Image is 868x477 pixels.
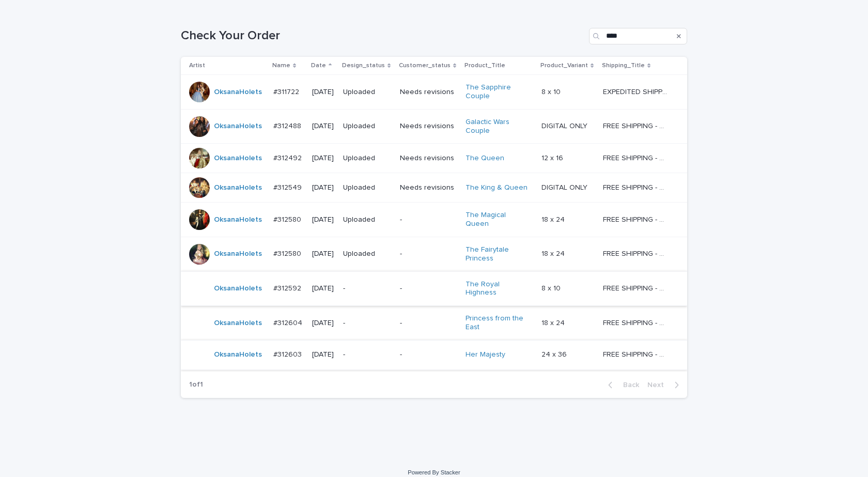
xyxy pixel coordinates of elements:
[214,88,262,97] a: OksanaHolets
[181,109,687,144] tr: OksanaHolets #312488#312488 [DATE]UploadedNeeds revisionsGalactic Wars Couple DIGITAL ONLYDIGITAL...
[466,280,530,298] a: The Royal Highness
[400,122,458,131] p: Needs revisions
[603,152,670,163] p: FREE SHIPPING - preview in 1-2 business days, after your approval delivery will take 5-10 b.d.
[603,213,670,224] p: FREE SHIPPING - preview in 1-2 business days, after your approval delivery will take 5-10 b.d.
[643,380,687,390] button: Next
[603,282,670,293] p: FREE SHIPPING - preview in 1-2 business days, after your approval delivery will take 5-10 b.d.
[541,282,563,293] p: 8 x 10
[312,284,335,293] p: [DATE]
[603,120,670,131] p: FREE SHIPPING - preview in 1-2 business days, after your approval delivery will take 5-10 b.d.
[541,348,569,359] p: 24 x 36
[312,154,335,163] p: [DATE]
[181,28,585,43] h1: Check Your Order
[603,86,670,97] p: EXPEDITED SHIPPING - preview in 1 business day; delivery up to 5 business days after your approval.
[181,237,687,271] tr: OksanaHolets #312580#312580 [DATE]Uploaded-The Fairytale Princess 18 x 2418 x 24 FREE SHIPPING - ...
[312,250,335,258] p: [DATE]
[312,350,335,359] p: [DATE]
[343,250,392,258] p: Uploaded
[466,83,530,101] a: The Sapphire Couple
[603,317,670,328] p: FREE SHIPPING - preview in 1-2 business days, after your approval delivery will take 5-10 b.d.
[343,154,392,163] p: Uploaded
[214,284,262,293] a: OksanaHolets
[312,216,335,224] p: [DATE]
[603,181,670,192] p: FREE SHIPPING - preview in 1-2 business days, after your approval delivery will take 5-10 b.d.
[181,203,687,237] tr: OksanaHolets #312580#312580 [DATE]Uploaded-The Magical Queen 18 x 2418 x 24 FREE SHIPPING - previ...
[273,282,303,293] p: #312592
[466,118,530,135] a: Galactic Wars Couple
[214,350,262,359] a: OksanaHolets
[466,211,530,228] a: The Magical Queen
[602,60,645,71] p: Shipping_Title
[343,319,392,328] p: -
[343,122,392,131] p: Uploaded
[189,60,205,71] p: Artist
[214,122,262,131] a: OksanaHolets
[400,216,458,224] p: -
[399,60,451,71] p: Customer_status
[273,248,303,258] p: #312580
[312,122,335,131] p: [DATE]
[273,86,301,97] p: #311722
[466,154,504,163] a: The Queen
[603,248,670,258] p: FREE SHIPPING - preview in 1-2 business days, after your approval delivery will take 5-10 b.d.
[541,120,590,131] p: DIGITAL ONLY
[273,213,303,224] p: #312580
[343,350,392,359] p: -
[408,469,460,475] a: Powered By Stacker
[214,250,262,258] a: OksanaHolets
[273,181,304,192] p: #312549
[600,380,643,390] button: Back
[311,60,326,71] p: Date
[647,381,670,389] span: Next
[312,88,335,97] p: [DATE]
[400,350,458,359] p: -
[541,317,567,328] p: 18 x 24
[343,216,392,224] p: Uploaded
[342,60,385,71] p: Design_status
[541,248,567,258] p: 18 x 24
[400,250,458,258] p: -
[617,381,639,389] span: Back
[181,372,211,397] p: 1 of 1
[541,213,567,224] p: 18 x 24
[541,181,590,192] p: DIGITAL ONLY
[181,306,687,341] tr: OksanaHolets #312604#312604 [DATE]--Princess from the East 18 x 2418 x 24 FREE SHIPPING - preview...
[214,216,262,224] a: OksanaHolets
[343,183,392,192] p: Uploaded
[466,245,530,263] a: The Fairytale Princess
[466,183,528,192] a: The King & Queen
[272,60,290,71] p: Name
[181,340,687,370] tr: OksanaHolets #312603#312603 [DATE]--Her Majesty 24 x 3624 x 36 FREE SHIPPING - preview in 1-2 bus...
[214,154,262,163] a: OksanaHolets
[273,348,304,359] p: #312603
[464,60,505,71] p: Product_Title
[273,152,304,163] p: #312492
[400,154,458,163] p: Needs revisions
[400,319,458,328] p: -
[400,183,458,192] p: Needs revisions
[540,60,588,71] p: Product_Variant
[343,88,392,97] p: Uploaded
[466,314,530,332] a: Princess from the East
[181,144,687,173] tr: OksanaHolets #312492#312492 [DATE]UploadedNeeds revisionsThe Queen 12 x 1612 x 16 FREE SHIPPING -...
[400,88,458,97] p: Needs revisions
[181,173,687,203] tr: OksanaHolets #312549#312549 [DATE]UploadedNeeds revisionsThe King & Queen DIGITAL ONLYDIGITAL ONL...
[541,86,563,97] p: 8 x 10
[312,319,335,328] p: [DATE]
[589,28,687,44] input: Search
[312,183,335,192] p: [DATE]
[466,350,505,359] a: Her Majesty
[214,183,262,192] a: OksanaHolets
[400,284,458,293] p: -
[181,75,687,110] tr: OksanaHolets #311722#311722 [DATE]UploadedNeeds revisionsThe Sapphire Couple 8 x 108 x 10 EXPEDIT...
[273,120,303,131] p: #312488
[273,317,304,328] p: #312604
[181,271,687,306] tr: OksanaHolets #312592#312592 [DATE]--The Royal Highness 8 x 108 x 10 FREE SHIPPING - preview in 1-...
[541,152,565,163] p: 12 x 16
[603,348,670,359] p: FREE SHIPPING - preview in 1-2 business days, after your approval delivery will take 5-10 b.d.
[214,319,262,328] a: OksanaHolets
[343,284,392,293] p: -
